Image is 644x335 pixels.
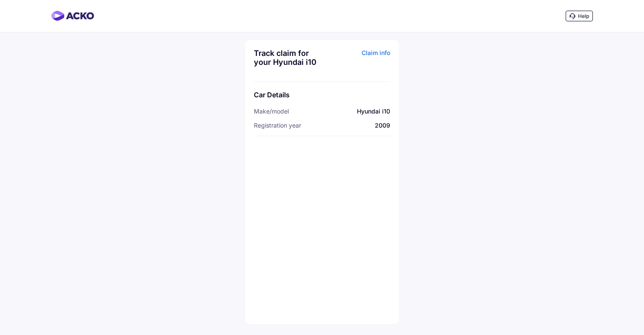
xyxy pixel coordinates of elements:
span: Hyundai i10 [357,108,390,115]
span: Make/model [254,108,289,115]
div: Track claim for your Hyundai i10 [254,49,320,67]
div: Claim info [324,49,390,73]
img: horizontal-gradient.png [51,11,94,21]
span: Registration year [254,122,301,129]
span: Help [578,13,589,19]
span: 2009 [375,122,390,129]
div: Car Details [254,90,390,99]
